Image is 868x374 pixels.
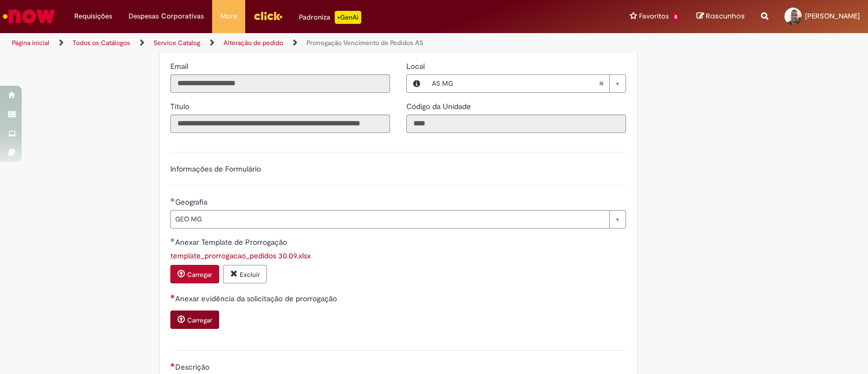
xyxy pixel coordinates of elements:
[170,101,192,112] label: Somente leitura - Título
[175,197,209,207] span: Geografia
[175,237,289,247] span: Anexar Template de Prorrogação
[406,101,473,112] label: Somente leitura - Código da Unidade
[170,294,175,299] span: Necessários
[671,12,680,22] span: 8
[8,33,571,53] ul: Trilhas de página
[187,270,212,279] small: Carregar
[170,164,261,174] label: Informações de Formulário
[220,11,237,22] span: More
[406,102,473,111] span: Somente leitura - Código da Unidade
[74,11,112,22] span: Requisições
[1,5,57,27] img: ServiceNow
[170,310,219,329] button: Carregar anexo de Anexar evidência da solicitação de prorrogação Required
[187,316,212,325] small: Carregar
[335,11,361,24] p: +GenAi
[170,61,190,72] label: Somente leitura - Email
[253,8,283,24] img: click_logo_yellow_360x200.png
[170,238,175,242] span: Obrigatório Preenchido
[706,11,745,21] span: Rascunhos
[299,11,361,24] div: Padroniza
[805,11,860,21] span: [PERSON_NAME]
[639,11,669,22] span: Favoritos
[129,11,204,22] span: Despesas Corporativas
[170,265,219,283] button: Carregar anexo de Anexar Template de Prorrogação Required
[73,39,130,47] a: Todos os Catálogos
[432,75,598,92] span: AS MG
[697,11,745,22] a: Rascunhos
[406,115,626,133] input: Código da Unidade
[407,75,426,92] button: Local, Visualizar este registro AS MG
[240,270,260,279] small: Excluir
[12,39,49,47] a: Página inicial
[307,39,423,47] a: Prorrogação Vencimento de Pedidos AS
[170,61,190,71] span: Somente leitura - Email
[224,39,283,47] a: Alteração de pedido
[406,61,427,71] span: Local
[175,362,212,372] span: Descrição
[175,294,339,303] span: Anexar evidência da solicitação de prorrogação
[154,39,200,47] a: Service Catalog
[175,211,604,228] span: GEO MG
[170,251,311,261] a: Download de template_prorrogacao_pedidos 30.09.xlsx
[170,115,390,133] input: Título
[593,75,609,92] abbr: Limpar campo Local
[170,198,175,202] span: Obrigatório Preenchido
[170,102,192,111] span: Somente leitura - Título
[170,74,390,93] input: Email
[170,363,175,367] span: Necessários
[223,265,267,283] button: Excluir anexo template_prorrogacao_pedidos 30.09.xlsx
[426,75,626,92] a: AS MGLimpar campo Local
